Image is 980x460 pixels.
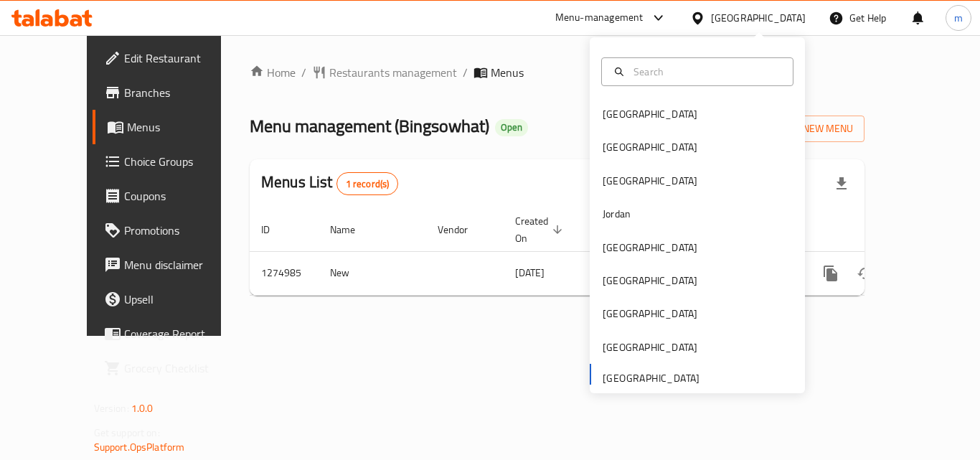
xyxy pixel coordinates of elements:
[131,399,154,418] span: 1.0.0
[94,438,185,456] a: Support.OpsPlatform
[93,110,250,144] a: Menus
[336,172,399,195] div: Total records count
[495,121,528,133] span: Open
[124,222,239,239] span: Promotions
[603,306,697,321] div: [GEOGRAPHIC_DATA]
[814,256,848,291] button: more
[93,75,250,110] a: Branches
[124,50,239,67] span: Edit Restaurant
[93,144,250,179] a: Choice Groups
[603,339,697,355] div: [GEOGRAPHIC_DATA]
[628,64,784,80] input: Search
[603,206,631,222] div: Jordan
[337,177,398,191] span: 1 record(s)
[954,10,963,26] span: m
[93,248,250,282] a: Menu disclaimer
[261,172,398,195] h2: Menus List
[127,118,239,136] span: Menus
[438,221,486,238] span: Vendor
[603,240,697,255] div: [GEOGRAPHIC_DATA]
[93,179,250,213] a: Coupons
[330,221,374,238] span: Name
[250,64,864,81] nav: breadcrumb
[491,64,524,81] span: Menus
[603,106,697,122] div: [GEOGRAPHIC_DATA]
[93,316,250,351] a: Coverage Report
[93,351,250,385] a: Grocery Checklist
[603,139,697,155] div: [GEOGRAPHIC_DATA]
[848,256,882,291] button: Change Status
[93,41,250,75] a: Edit Restaurant
[124,291,239,308] span: Upsell
[329,64,457,81] span: Restaurants management
[753,116,864,142] button: Add New Menu
[301,64,306,81] li: /
[93,213,250,248] a: Promotions
[765,120,853,138] span: Add New Menu
[250,110,489,142] span: Menu management ( Bingsowhat )
[261,221,288,238] span: ID
[824,166,859,201] div: Export file
[312,64,457,81] a: Restaurants management
[603,273,697,288] div: [GEOGRAPHIC_DATA]
[711,10,806,26] div: [GEOGRAPHIC_DATA]
[515,263,545,282] span: [DATE]
[93,282,250,316] a: Upsell
[124,360,239,377] span: Grocery Checklist
[463,64,468,81] li: /
[603,173,697,189] div: [GEOGRAPHIC_DATA]
[495,119,528,136] div: Open
[515,212,567,247] span: Created On
[124,256,239,273] span: Menu disclaimer
[124,84,239,101] span: Branches
[250,64,296,81] a: Home
[250,251,319,295] td: 1274985
[94,399,129,418] span: Version:
[319,251,426,295] td: New
[124,153,239,170] span: Choice Groups
[124,325,239,342] span: Coverage Report
[124,187,239,205] span: Coupons
[555,9,644,27] div: Menu-management
[94,423,160,442] span: Get support on:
